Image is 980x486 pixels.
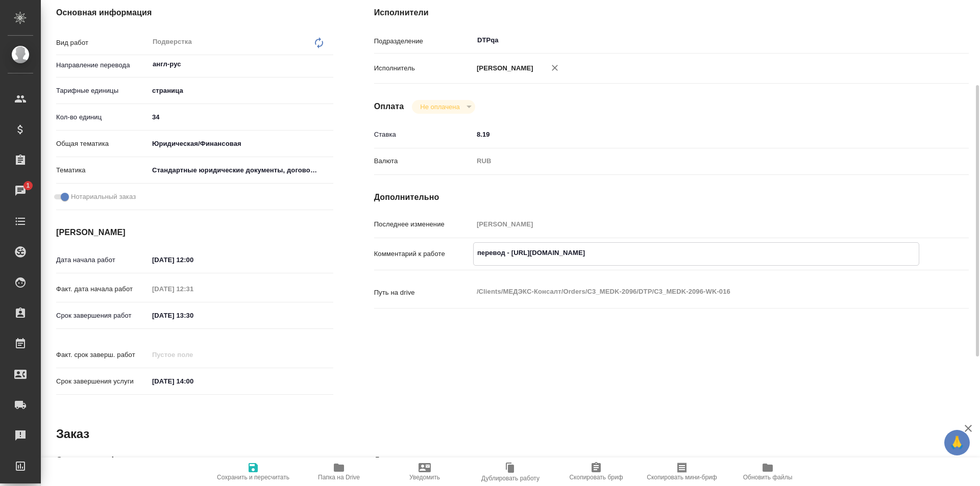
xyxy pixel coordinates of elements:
input: Пустое поле [149,347,238,362]
h4: Дополнительно [374,191,969,203]
h4: Основная информация [56,7,333,19]
button: 🙏 [944,430,970,455]
p: Тематика [56,165,149,175]
p: Факт. срок заверш. работ [56,350,149,360]
div: Не оплачена [412,100,475,114]
span: Сохранить и пересчитать [217,474,289,481]
button: Скопировать бриф [553,457,639,486]
p: Исполнитель [374,63,473,73]
div: RUB [473,152,919,170]
button: Уведомить [382,457,468,486]
h4: Исполнители [374,7,969,19]
input: ✎ Введи что-нибудь [149,308,238,323]
button: Папка на Drive [296,457,382,486]
span: Папка на Drive [318,474,360,481]
span: 🙏 [948,432,966,453]
button: Удалить исполнителя [544,57,566,79]
p: Срок завершения работ [56,311,149,321]
p: Последнее изменение [374,219,473,229]
p: Тарифные единицы [56,86,149,96]
input: Пустое поле [473,217,919,232]
p: Дата начала работ [56,255,149,265]
p: Подразделение [374,36,473,46]
p: [PERSON_NAME] [473,63,533,73]
input: ✎ Введи что-нибудь [149,252,238,267]
h2: Заказ [56,426,89,442]
span: 1 [20,181,36,191]
span: Скопировать мини-бриф [647,474,717,481]
p: Ставка [374,130,473,140]
h4: [PERSON_NAME] [56,226,333,239]
p: Срок завершения услуги [56,376,149,387]
h4: Оплата [374,100,404,113]
h4: Основная информация [56,454,333,467]
button: Дублировать работу [468,457,553,486]
p: Комментарий к работе [374,249,473,259]
button: Open [914,39,916,41]
a: 1 [3,178,38,203]
button: Скопировать мини-бриф [639,457,725,486]
span: Скопировать бриф [569,474,623,481]
span: Дублировать работу [481,475,540,482]
p: Общая тематика [56,139,149,149]
p: Валюта [374,156,473,166]
p: Путь на drive [374,288,473,298]
div: Стандартные юридические документы, договоры, уставы [149,162,333,179]
input: Пустое поле [149,282,238,296]
p: Направление перевода [56,60,149,70]
div: страница [149,82,333,99]
div: Юридическая/Финансовая [149,135,333,152]
p: Кол-во единиц [56,112,149,122]
p: Вид работ [56,38,149,48]
span: Обновить файлы [743,474,793,481]
span: Уведомить [409,474,440,481]
textarea: /Clients/МЕДЭКС-Консалт/Orders/C3_MEDK-2096/DTP/C3_MEDK-2096-WK-016 [473,283,919,300]
button: Open [328,63,330,65]
input: ✎ Введи что-нибудь [149,110,333,124]
input: ✎ Введи что-нибудь [149,374,238,389]
button: Не оплачена [417,103,462,111]
button: Сохранить и пересчитать [210,457,296,486]
span: Нотариальный заказ [71,192,136,202]
p: Факт. дата начала работ [56,284,149,294]
button: Обновить файлы [725,457,811,486]
input: ✎ Введи что-нибудь [473,127,919,142]
textarea: перевод - [URL][DOMAIN_NAME] [474,244,919,262]
h4: Дополнительно [374,454,969,467]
